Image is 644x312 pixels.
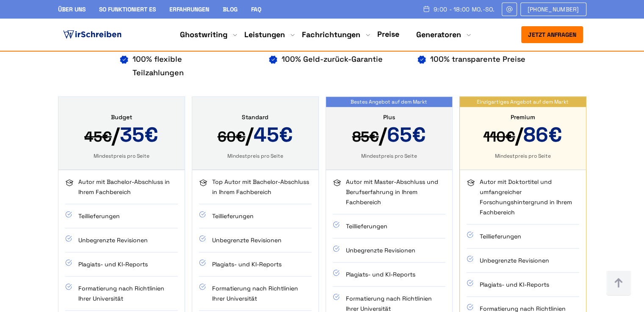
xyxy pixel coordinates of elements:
[120,122,158,148] span: 35€
[336,114,442,120] div: Plus
[470,114,576,120] div: Premium
[119,52,234,79] li: 100% flexible Teilzahlungen
[84,128,112,146] span: 45€
[199,204,312,228] li: Teillieferungen
[244,30,285,40] a: Leistungen
[352,128,379,146] span: 85€
[65,228,178,252] li: Unbegrenzte Revisionen
[302,30,360,40] a: Fachrichtungen
[333,177,445,214] li: Autor mit Master-Abschluss und Berufserfahrung in Ihrem Fachbereich
[470,123,576,149] span: /
[65,204,178,228] li: Teillieferungen
[423,5,430,12] img: Schedule
[467,177,579,224] li: Autor mit Doktortitel und umfangreicher Forschungshintergrund in Ihrem Fachbereich
[336,153,442,159] div: Mindestpreis pro Seite
[202,153,308,159] div: Mindestpreis pro Seite
[169,5,209,13] a: Erfahrungen
[416,30,461,40] a: Generatoren
[199,276,312,311] li: Formatierung nach Richtlinien Ihrer Universität
[218,128,246,146] span: 60€
[251,5,261,13] a: FAQ
[528,6,579,13] span: [PHONE_NUMBER]
[606,271,631,296] img: button top
[69,123,174,149] span: /
[69,153,174,159] div: Mindestpreis pro Seite
[521,26,583,43] button: Jetzt anfragen
[520,3,586,16] a: [PHONE_NUMBER]
[467,249,579,273] li: Unbegrenzte Revisionen
[223,5,238,13] a: Blog
[333,214,445,238] li: Teillieferungen
[254,122,293,148] span: 45€
[470,153,576,159] div: Mindestpreis pro Seite
[65,252,178,276] li: Plagiats- und KI-Reports
[58,5,86,13] a: Über uns
[523,122,562,148] span: 86€
[460,97,586,107] span: Einzigartiges Angebot auf dem Markt
[268,52,383,79] li: 100% Geld-zurück-Garantie
[180,30,227,40] a: Ghostwriting
[65,276,178,311] li: Formatierung nach Richtlinien Ihrer Universität
[336,123,442,149] span: /
[65,177,178,204] li: Autor mit Bachelor-Abschluss in Ihrem Fachbereich
[377,29,399,39] a: Preise
[199,228,312,252] li: Unbegrenzte Revisionen
[199,252,312,276] li: Plagiats- und KI-Reports
[202,114,308,120] div: Standard
[387,122,426,148] span: 65€
[467,224,579,249] li: Teillieferungen
[333,263,445,287] li: Plagiats- und KI-Reports
[69,114,174,120] div: Budget
[199,177,312,204] li: Top Autor mit Bachelor-Abschluss in Ihrem Fachbereich
[333,238,445,263] li: Unbegrenzte Revisionen
[417,52,525,79] li: 100% transparente Preise
[99,5,156,13] a: So funktioniert es
[434,6,495,13] span: 9:00 - 18:00 Mo.-So.
[506,6,513,13] img: Email
[484,128,515,146] span: 110€
[467,273,579,297] li: Plagiats- und KI-Reports
[202,123,308,149] span: /
[61,28,123,41] img: logo ghostwriter-österreich
[326,97,452,107] span: Bestes Angebot auf dem Markt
